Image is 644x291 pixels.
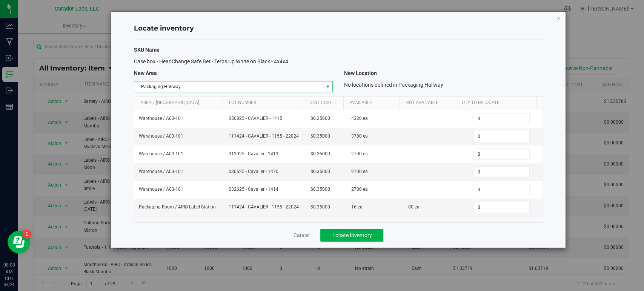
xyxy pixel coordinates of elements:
a: Cancel [293,231,309,239]
span: $0.35000 [310,204,330,211]
a: Not Available [406,100,453,106]
a: Available [349,100,397,106]
span: 3780 ea [351,133,368,140]
span: Warehouse / A03-101 [139,150,183,158]
span: select [323,81,332,92]
span: 2700 ea [351,168,368,175]
iframe: Resource center unread badge [22,230,31,239]
span: 16 ea [351,204,363,211]
span: Warehouse / A03-101 [139,168,183,175]
span: 2700 ea [351,186,368,193]
span: New Location [344,70,377,76]
a: Qty to Relocate [462,100,533,106]
input: 0 [474,167,529,177]
iframe: Resource center [8,231,30,253]
input: 0 [474,184,529,195]
span: Case box - HeadChange Safe Bet - Terps Up White on Black - 4x4x4 [134,58,288,64]
span: SKU Name [134,47,160,53]
button: Locate Inventory [320,229,383,242]
span: Warehouse / A03-101 [139,115,183,122]
span: $0.35000 [310,168,330,175]
span: No locations defined in Packaging Hallway [344,82,443,88]
span: 032625 - Cavalier - 1414 [229,186,301,193]
span: Warehouse / A03-101 [139,133,183,140]
span: 111424 - CAVALIER - 1155 - 22024 [229,133,301,140]
span: $0.35000 [310,115,330,122]
span: 80 ea [408,204,420,211]
span: $0.35000 [310,186,330,193]
span: Packaging Hallway [134,81,323,92]
input: 0 [474,149,529,159]
span: $0.35000 [310,150,330,158]
a: Area / [GEOGRAPHIC_DATA] [140,100,220,106]
span: 050825 - CAVALIER - 1415 [229,115,301,122]
a: Unit Cost [309,100,341,106]
span: $0.35000 [310,133,330,140]
span: 2700 ea [351,150,368,158]
span: 111424 - CAVALIER - 1155 - 22024 [229,204,301,211]
span: Warehouse / A03-101 [139,186,183,193]
span: Locate Inventory [332,232,372,238]
a: Lot Number [229,100,300,106]
span: 4320 ea [351,115,368,122]
h4: Locate inventory [134,24,543,34]
input: 0 [474,131,529,142]
input: 0 [474,113,529,124]
span: Packaging Room / AIRO Label Station [139,204,216,211]
span: 013025 - Cavalier - 1413 [229,150,301,158]
input: 0 [474,202,529,213]
span: 030525 - Cavalier - 1470 [229,168,301,175]
span: New Area [134,70,157,76]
